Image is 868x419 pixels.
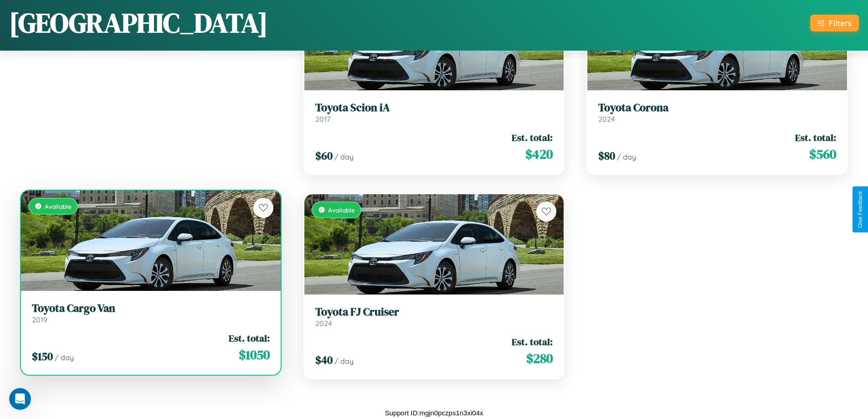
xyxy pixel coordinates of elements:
span: $ 80 [598,148,615,163]
div: Give Feedback [857,191,863,228]
span: $ 40 [315,352,333,367]
p: Support ID: mgjn0pczps1n3xi04x [385,407,483,419]
a: Toyota Scion iA2017 [315,101,553,124]
span: Est. total: [512,335,553,348]
h3: Toyota Corona [598,101,836,114]
button: Filters [810,15,859,31]
span: 2024 [598,114,615,124]
span: $ 420 [525,145,553,163]
div: Filters [829,18,852,28]
span: $ 60 [315,148,333,163]
span: 2017 [315,114,330,124]
span: $ 280 [526,349,553,367]
h3: Toyota Scion iA [315,101,553,114]
span: / day [334,357,354,366]
span: Available [45,202,72,210]
h3: Toyota Cargo Van [32,302,270,315]
span: Est. total: [795,131,836,144]
a: Toyota FJ Cruiser2024 [315,305,553,328]
span: / day [334,152,354,161]
a: Toyota Cargo Van2019 [32,302,270,324]
iframe: Intercom live chat [9,388,31,410]
span: Available [328,206,355,214]
span: Est. total: [229,331,270,345]
a: Toyota Corona2024 [598,101,836,124]
span: $ 560 [809,145,836,163]
span: $ 1050 [239,346,270,364]
h1: [GEOGRAPHIC_DATA] [9,4,268,41]
h3: Toyota FJ Cruiser [315,305,553,319]
span: / day [617,152,636,161]
span: / day [55,353,74,362]
span: Est. total: [512,131,553,144]
span: $ 150 [32,349,53,364]
span: 2024 [315,319,332,328]
span: 2019 [32,315,47,324]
